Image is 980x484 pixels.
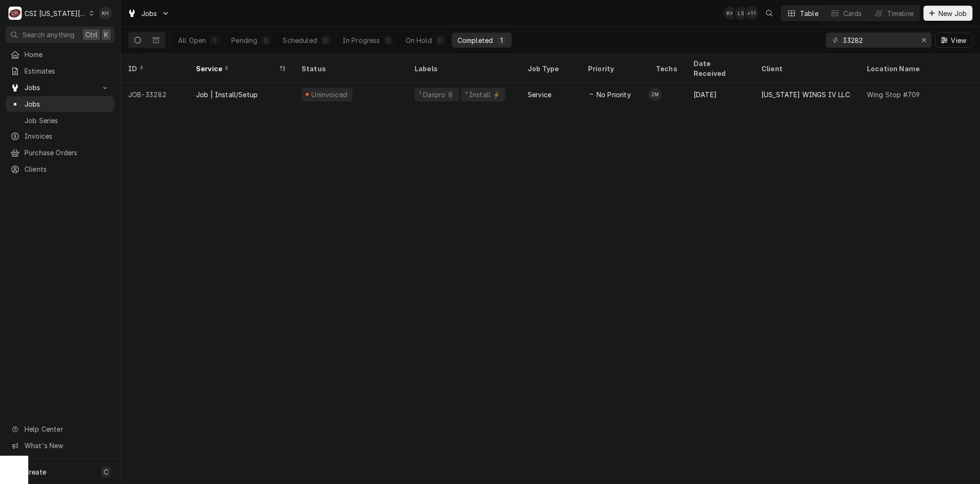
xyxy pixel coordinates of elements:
[24,468,46,476] span: Create
[418,90,455,100] div: ¹ Darpro 🛢
[302,64,398,74] div: Status
[99,7,112,20] div: Kyley Hunnicutt's Avatar
[762,6,777,21] button: Open search
[406,35,432,45] div: On Hold
[923,6,972,21] button: New Job
[24,164,110,174] span: Clients
[8,7,22,20] div: C
[735,7,748,20] div: Lindy Springer's Avatar
[457,35,493,45] div: Completed
[104,30,108,40] span: K
[735,7,748,20] div: LS
[761,90,850,100] div: [US_STATE] WINGS IV LLC
[8,7,22,20] div: CSI Kansas City's Avatar
[141,8,157,18] span: Jobs
[196,90,258,100] div: Job | Install/Setup
[310,90,349,100] div: Uninvoiced
[85,30,98,40] span: Ctrl
[949,35,968,45] span: View
[465,90,502,100] div: ¹ Install ⚡️
[343,35,380,45] div: In Progress
[843,33,914,48] input: Keyword search
[178,35,206,45] div: All Open
[438,35,443,45] div: 0
[498,35,504,45] div: 1
[24,441,109,451] span: What's New
[24,148,110,158] span: Purchase Orders
[686,83,754,106] div: [DATE]
[937,8,969,18] span: New Job
[761,64,850,74] div: Client
[99,7,112,20] div: KH
[800,8,818,18] div: Table
[935,33,972,48] button: View
[724,7,737,20] div: KH
[6,438,114,453] a: Go to What's New
[23,30,74,40] span: Search anything
[24,424,109,434] span: Help Center
[212,35,217,45] div: 1
[24,66,110,76] span: Estimates
[843,8,862,18] div: Cards
[6,145,114,160] a: Purchase Orders
[263,35,269,45] div: 0
[24,116,110,125] span: Job Series
[24,8,87,18] div: CSI [US_STATE][GEOGRAPHIC_DATA]
[6,113,114,128] a: Job Series
[528,64,573,74] div: Job Type
[121,83,188,106] div: JOB-33282
[128,64,179,74] div: ID
[386,35,392,45] div: 0
[648,88,661,101] div: ZM
[745,7,758,20] div: + 11
[6,96,114,112] a: Jobs
[916,33,931,48] button: Erase input
[6,128,114,144] a: Invoices
[24,83,96,92] span: Jobs
[694,58,744,78] div: Date Received
[323,35,328,45] div: 0
[231,35,257,45] div: Pending
[528,90,551,100] div: Service
[887,8,914,18] div: Timeline
[24,50,110,59] span: Home
[123,6,173,21] a: Go to Jobs
[6,161,114,177] a: Clients
[6,26,114,43] button: Search anythingCtrlK
[6,80,114,95] a: Go to Jobs
[415,64,513,74] div: Labels
[588,64,639,74] div: Priority
[6,421,114,437] a: Go to Help Center
[283,35,317,45] div: Scheduled
[648,88,661,101] div: Zach Masters's Avatar
[596,90,631,100] span: No Priority
[196,64,277,74] div: Service
[24,131,110,141] span: Invoices
[724,7,737,20] div: Kyley Hunnicutt's Avatar
[867,90,920,100] div: Wing Stop #709
[24,99,110,109] span: Jobs
[104,467,108,477] span: C
[656,64,678,74] div: Techs
[6,47,114,62] a: Home
[6,63,114,79] a: Estimates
